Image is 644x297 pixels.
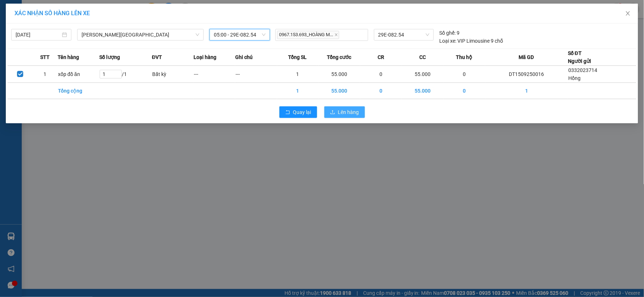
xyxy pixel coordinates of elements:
button: Close [618,4,638,24]
span: ĐVT [152,53,162,61]
td: 55.000 [402,66,444,83]
td: 0 [444,83,485,99]
span: CR [378,53,384,61]
td: --- [235,66,277,83]
td: 55.000 [319,66,360,83]
span: 0967.153.693_HOÀNG M... [277,31,339,39]
span: Thu hộ [456,53,473,61]
span: Ghi chú [235,53,253,61]
div: VIP Limousine 9 chỗ [440,37,503,45]
span: down [195,33,200,37]
span: 05:00 - 29E-082.54 [214,29,265,40]
input: 15/09/2025 [16,31,61,39]
td: Tổng cộng [58,83,99,99]
span: upload [330,110,335,115]
span: Loại xe: [440,37,457,45]
span: Loại hàng [194,53,216,61]
span: 0332023714 [568,67,597,73]
span: Tổng SL [288,53,307,61]
td: 0 [444,66,485,83]
td: 0 [360,66,402,83]
td: DT1509250016 [485,66,568,83]
span: Tổng cước [327,53,352,61]
td: 1 [277,83,319,99]
td: 55.000 [319,83,360,99]
span: Lên hàng [338,108,359,116]
td: 55.000 [402,83,444,99]
button: uploadLên hàng [324,106,365,118]
span: Hồng [568,75,581,81]
span: Tuyên Quang - Thái Nguyên [82,29,199,40]
td: / 1 [99,66,152,83]
span: close [335,33,338,37]
span: Số lượng [99,53,120,61]
td: 1 [277,66,319,83]
span: rollback [285,110,290,115]
span: Số ghế: [440,29,456,37]
button: rollbackQuay lại [279,106,317,118]
span: XÁC NHẬN SỐ HÀNG LÊN XE [14,10,90,17]
span: 29E-082.54 [378,29,429,40]
td: xốp đồ ăn [58,66,99,83]
div: 9 [440,29,460,37]
td: Bất kỳ [152,66,194,83]
td: 1 [485,83,568,99]
span: Mã GD [519,53,534,61]
span: CC [419,53,426,61]
td: --- [194,66,235,83]
span: close [625,10,631,16]
span: Tên hàng [58,53,79,61]
span: Quay lại [293,108,311,116]
div: Số ĐT Người gửi [568,49,591,65]
td: 0 [360,83,402,99]
td: 1 [33,66,58,83]
span: STT [40,53,50,61]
